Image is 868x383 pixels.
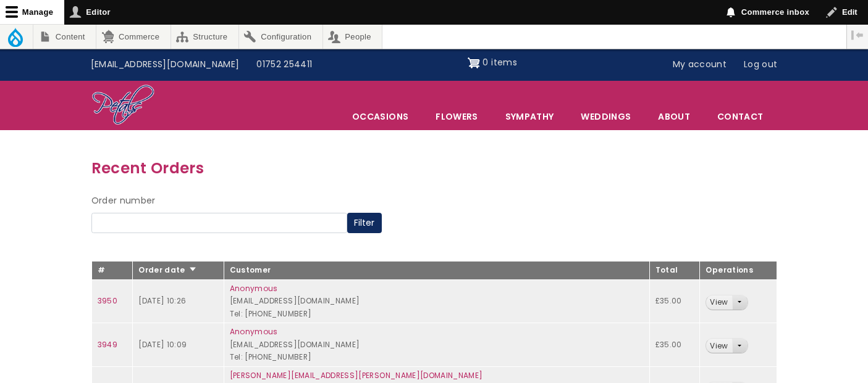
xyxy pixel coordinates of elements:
[138,295,186,306] time: [DATE] 10:26
[230,283,278,294] a: Anonymous
[735,53,786,76] a: Log out
[98,339,117,350] a: 3949
[171,25,238,49] a: Structure
[706,295,731,310] a: View
[91,84,155,127] img: Home
[423,104,491,130] a: Flowers
[645,104,703,130] a: About
[248,53,321,76] a: 01752 254411
[91,262,133,280] th: #
[347,213,382,234] button: Filter
[492,104,567,130] a: Sympathy
[468,53,480,73] img: Shopping cart
[230,326,278,337] a: Anonymous
[98,295,117,306] a: 3950
[224,279,649,323] td: [EMAIL_ADDRESS][DOMAIN_NAME] Tel: [PHONE_NUMBER]
[323,25,382,49] a: People
[224,323,649,367] td: [EMAIL_ADDRESS][DOMAIN_NAME] Tel: [PHONE_NUMBER]
[700,262,777,280] th: Operations
[224,262,649,280] th: Customer
[649,323,700,367] td: £35.00
[230,370,483,381] a: [PERSON_NAME][EMAIL_ADDRESS][PERSON_NAME][DOMAIN_NAME]
[91,194,156,208] label: Order number
[96,25,170,49] a: Commerce
[468,53,517,73] a: Shopping cart 0 items
[568,104,644,130] span: Weddings
[82,53,248,76] a: [EMAIL_ADDRESS][DOMAIN_NAME]
[138,265,197,275] a: Order date
[664,53,736,76] a: My account
[33,25,96,49] a: Content
[704,104,776,130] a: Contact
[91,156,777,180] h3: Recent Orders
[847,25,868,46] button: Vertical orientation
[649,262,700,280] th: Total
[482,56,516,68] span: 0 items
[706,339,731,353] a: View
[339,104,421,130] span: Occasions
[649,279,700,323] td: £35.00
[138,339,187,350] time: [DATE] 10:09
[239,25,322,49] a: Configuration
